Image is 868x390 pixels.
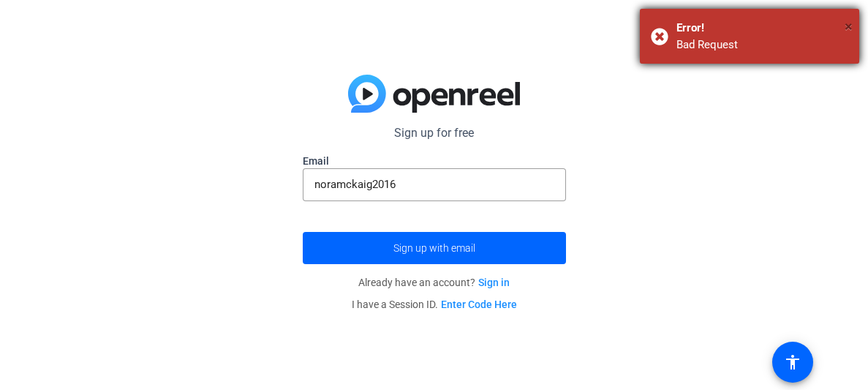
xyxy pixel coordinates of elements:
img: blue-gradient.svg [348,75,520,113]
span: × [845,18,853,35]
input: Enter Email Address [314,176,554,193]
div: Bad Request [676,37,848,53]
a: Enter Code Here [441,299,517,310]
span: I have a Session ID. [352,299,517,310]
span: Already have an account? [358,277,510,288]
label: Email [303,154,566,168]
mat-icon: accessibility [784,353,801,371]
button: Close [845,15,853,37]
button: Sign up with email [303,232,566,264]
p: Sign up for free [303,124,566,142]
div: Error! [676,20,848,37]
a: Sign in [478,277,510,288]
